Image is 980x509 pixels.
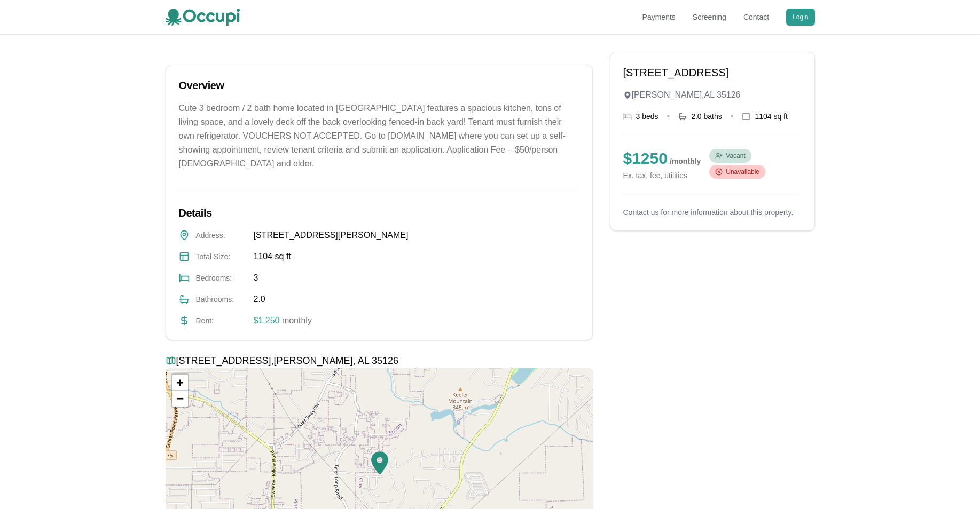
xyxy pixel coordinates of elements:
a: Zoom out [172,391,188,407]
span: 1104 sq ft [755,111,788,122]
span: + [176,376,183,389]
a: Zoom in [172,375,188,391]
span: monthly [279,316,311,325]
p: Cute 3 bedroom / 2 bath home located in [GEOGRAPHIC_DATA] features a spacious kitchen, tons of li... [179,101,579,171]
span: $1,250 [254,316,280,325]
small: Ex. tax, fee, utilities [623,170,701,181]
a: Payments [642,12,676,22]
button: Login [786,9,814,26]
span: 3 [254,272,258,284]
span: Address : [196,230,247,241]
a: Contact [743,12,769,22]
span: Vacant [726,152,745,160]
p: $ 1250 [623,149,701,168]
span: 1104 sq ft [254,250,291,263]
div: • [667,110,670,123]
span: Total Size : [196,251,247,262]
span: 2.0 baths [691,111,722,122]
span: − [176,392,183,405]
span: [STREET_ADDRESS][PERSON_NAME] [254,229,409,242]
h2: Details [179,205,579,220]
span: / monthly [670,157,701,165]
img: Marker [371,451,388,475]
span: Rent : [196,315,247,326]
h1: [STREET_ADDRESS] [623,65,802,80]
span: Bathrooms : [196,294,247,305]
span: Unavailable [726,168,759,176]
h3: [STREET_ADDRESS] , [PERSON_NAME] , AL 35126 [166,353,593,368]
a: Screening [693,12,726,22]
span: 2.0 [254,293,265,306]
span: 3 beds [636,111,658,122]
h2: Overview [179,78,579,93]
p: Contact us for more information about this property. [623,207,802,218]
span: Bedrooms : [196,273,247,283]
div: • [731,110,734,123]
span: [PERSON_NAME] , AL 35126 [632,89,741,101]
